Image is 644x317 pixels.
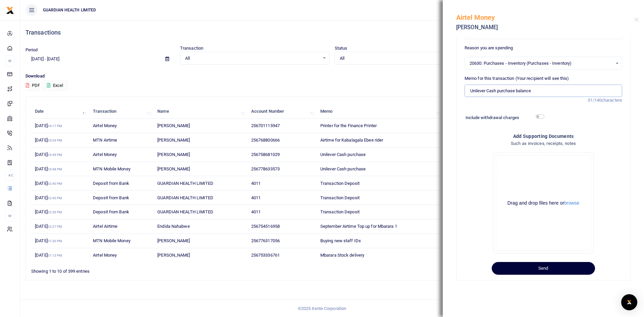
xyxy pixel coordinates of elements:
span: [PERSON_NAME] [157,238,190,243]
div: File Uploader [493,153,594,253]
h4: Transactions [25,29,639,36]
button: PDF [25,80,40,91]
span: [DATE] [35,209,62,214]
small: 01:30 PM [48,239,62,243]
button: Excel [41,80,69,91]
label: Transaction [180,45,203,52]
small: 03:54 PM [48,139,62,142]
small: 02:27 PM [48,225,62,228]
span: 256754516958 [251,224,280,229]
span: [PERSON_NAME] [157,166,190,171]
span: Deposit from Bank [93,195,129,200]
th: Name: activate to sort column ascending [154,104,248,119]
span: 256701115947 [251,123,280,128]
small: 02:40 PM [48,182,62,186]
input: select period [25,53,160,65]
th: Memo: activate to sort column ascending [317,104,443,119]
h4: Add supporting Documents [465,133,622,140]
small: 03:49 PM [48,153,62,157]
span: GUARDIAN HEALTH LIMITED [157,181,213,186]
span: 4011 [251,209,261,214]
button: browse [564,201,579,205]
span: 256753336761 [251,253,280,258]
a: logo-small logo-large logo-large [6,7,14,12]
span: MTN Mobile Money [93,166,130,171]
span: Transaction Deposit [320,181,360,186]
label: Period [25,47,38,53]
span: Unilever Cash purchase [320,166,366,171]
span: Airtel Money [93,123,117,128]
span: [PERSON_NAME] [157,123,190,128]
span: Airtime for Kabalagala Ebee rider [320,138,383,143]
span: 31/140 [588,98,601,103]
button: Close [634,17,639,22]
span: GUARDIAN HEALTH LIMITED [157,209,213,214]
span: 20630: Purchases - Inventory (Purchases - Inventory) [470,60,612,67]
h4: Such as invoices, receipts, notes [465,140,622,147]
span: 256778633573 [251,166,280,171]
th: Date: activate to sort column descending [31,104,89,119]
span: 256776317056 [251,238,280,243]
span: 256768800666 [251,138,280,143]
div: Showing 1 to 10 of 399 entries [31,264,279,275]
th: Transaction: activate to sort column ascending [89,104,154,119]
h5: Airtel Money [456,13,634,21]
span: [PERSON_NAME] [157,138,190,143]
span: Airtel Money [93,253,117,258]
input: Enter Reason [465,85,622,97]
label: Reason you are spending [465,45,513,51]
span: [DATE] [35,195,62,200]
span: Endida Nahabwe [157,224,190,229]
span: 256758681029 [251,152,280,157]
span: Transaction Deposit [320,195,360,200]
div: Drag and drop files here or [496,200,591,206]
span: Printer for the Finance Printer [320,123,377,128]
span: 4011 [251,195,261,200]
span: Airtel Airtime [93,224,117,229]
span: All [185,55,320,62]
span: Airtel Money [93,152,117,157]
span: [PERSON_NAME] [157,253,190,258]
span: [PERSON_NAME] [157,152,190,157]
span: GUARDIAN HEALTH LIMITED [157,195,213,200]
span: [DATE] [35,123,62,128]
span: Mbarara Stock delivery [320,253,364,258]
span: [DATE] [35,238,62,243]
span: Deposit from Bank [93,181,129,186]
small: 02:39 PM [48,210,62,214]
th: Account Number: activate to sort column ascending [248,104,317,119]
div: Open Intercom Messenger [621,294,637,310]
li: M [5,210,14,221]
span: Deposit from Bank [93,209,129,214]
span: MTN Airtime [93,138,117,143]
span: GUARDIAN HEALTH LIMITED [40,7,99,13]
button: Send [492,262,595,275]
p: Download [25,73,639,80]
h5: [PERSON_NAME] [456,24,634,31]
small: 01:13 PM [48,254,62,257]
span: 4011 [251,181,261,186]
span: Transaction Deposit [320,209,360,214]
small: 04:17 PM [48,124,62,128]
h6: Include withdrawal charges [466,115,541,120]
li: M [5,55,14,66]
li: Ac [5,170,14,181]
span: [DATE] [35,138,62,143]
span: [DATE] [35,166,62,171]
span: MTN Mobile Money [93,238,130,243]
label: Status [335,45,347,52]
span: [DATE] [35,253,62,258]
img: logo-small [6,6,14,14]
span: [DATE] [35,152,62,157]
label: Memo for this transaction (Your recipient will see this) [465,75,569,82]
small: 03:48 PM [48,167,62,171]
small: 02:40 PM [48,196,62,200]
span: Unilever Cash purchase [320,152,366,157]
span: Buying new staff IDs [320,238,361,243]
span: September Airtime Top up for Mbarara 1 [320,224,397,229]
span: characters [601,98,622,103]
span: All [340,55,474,62]
span: [DATE] [35,224,62,229]
span: [DATE] [35,181,62,186]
